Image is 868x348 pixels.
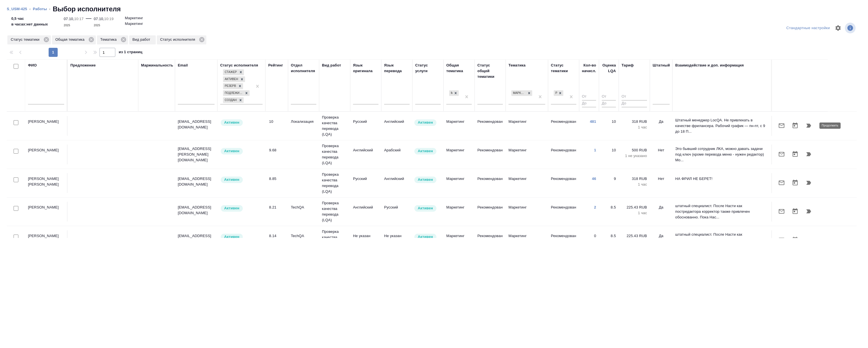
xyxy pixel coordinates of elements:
p: Штатный менеджер LocQA. Не привлекать в качестве фрилансера. Рабочий график — пн-пт, с 9 до 18 П... [675,117,769,134]
td: Да [650,116,672,136]
td: Рекомендован [548,116,579,136]
p: Проверка качества перевода (LQA) [322,229,347,252]
p: 318 RUB [622,119,647,124]
input: Выбери исполнителей, чтобы отправить приглашение на работу [14,206,18,211]
td: Рекомендован [548,173,579,193]
td: 10 [599,145,619,164]
div: Рекомендован [554,90,557,96]
p: штатный специалист. После Насти как постредактора корректор также привлечен обоснованно. Пока Нас... [675,232,769,249]
p: НА ФРИЛ НЕ БЕРЕТ! [675,176,769,182]
a: 2 [594,205,596,209]
p: Активен [418,234,433,240]
div: Предложение [70,63,96,68]
td: Рекомендован [475,116,506,136]
a: Работы [33,7,47,11]
div: Общая тематика [52,35,96,44]
input: Выбери исполнителей, чтобы отправить приглашение на работу [14,149,18,154]
button: Открыть календарь загрузки [788,176,802,190]
p: 10:19 [104,17,114,21]
p: [EMAIL_ADDRESS][DOMAIN_NAME] [178,205,215,216]
div: Статус тематики [7,35,51,44]
p: Проверка качества перевода (LQA) [322,115,347,137]
p: [EMAIL_ADDRESS][DOMAIN_NAME] [178,176,215,187]
p: 1 час [622,182,647,187]
button: Отправить предложение о работе [775,176,788,190]
div: Язык оригинала [353,63,378,74]
div: 8.21 [269,205,285,210]
div: Активен [223,76,239,82]
p: Проверка качества перевода (LQA) [322,172,347,194]
td: Нет [650,145,672,164]
span: Посмотреть информацию [845,23,857,33]
p: Маркетинг [508,205,545,210]
td: [PERSON_NAME] [25,145,68,164]
td: TechQA [288,230,319,250]
div: Взаимодействие и доп. информация [675,63,744,68]
div: Рейтинг [268,63,283,68]
div: Создан [223,97,237,103]
div: Статус услуги [415,63,441,74]
p: 500 RUB [622,147,647,153]
td: Не указан [350,230,381,250]
input: От [602,93,616,100]
div: Стажер, Активен, Резерв, Подлежит внедрению, Создан [222,69,244,76]
td: Русский [381,202,412,222]
td: Рекомендован [548,202,579,222]
input: Выбери исполнителей, чтобы отправить приглашение на работу [14,120,18,125]
td: Да [650,202,672,222]
div: Стажер, Активен, Резерв, Подлежит внедрению, Создан [222,97,244,104]
input: Выбери исполнителей, чтобы отправить приглашение на работу [14,235,18,239]
td: 10 [599,116,619,136]
button: Открыть календарь загрузки [788,233,802,247]
button: Отправить предложение о работе [775,233,788,247]
p: 07.10, [94,17,104,21]
p: [EMAIL_ADDRESS][DOMAIN_NAME] [178,119,215,130]
div: Рядовой исполнитель: назначай с учетом рейтинга [220,176,263,184]
p: Общая тематика [55,37,86,42]
td: Рекомендован [475,202,506,222]
td: Английский [350,145,381,164]
p: Активен [418,148,433,154]
td: Маркетинг [443,116,475,136]
div: Маржинальность [141,63,173,68]
p: Маркетинг [508,119,545,124]
li: ‹ [49,6,50,12]
nav: breadcrumb [7,5,861,14]
div: Статус тематики [551,63,576,74]
p: 225.43 RUB [622,233,647,239]
p: Активен [224,120,239,125]
p: Маркетинг [508,147,545,153]
button: Открыть календарь загрузки [788,147,802,161]
p: Маркетинг [508,176,545,182]
a: 46 [592,177,596,181]
p: 1 час [622,210,647,216]
div: Вид работ [322,63,341,68]
td: Русский [350,173,381,193]
span: Настроить таблицу [831,21,845,35]
td: Английский [381,173,412,193]
div: Email [178,63,188,68]
td: Локализация [288,116,319,136]
div: 9.68 [269,147,285,153]
p: 0,5 час [11,16,48,22]
button: Открыть календарь загрузки [788,119,802,132]
button: Отправить предложение о работе [775,119,788,132]
button: Продолжить [802,147,815,161]
td: Рекомендован [548,230,579,250]
div: Штатный [653,63,670,68]
p: [EMAIL_ADDRESS][PERSON_NAME][DOMAIN_NAME] [178,146,215,163]
div: split button [785,24,831,33]
td: Да [650,230,672,250]
span: из 1 страниц [119,49,142,57]
td: Рекомендован [548,145,579,164]
p: Проверка качества перевода (LQA) [322,200,347,223]
div: Стажер, Активен, Резерв, Подлежит внедрению, Создан [222,76,246,83]
td: 8.5 [599,230,619,250]
p: Активен [224,234,239,240]
div: Тематика [97,35,128,44]
td: Рекомендован [475,173,506,193]
td: Нет [650,173,672,193]
div: Тариф [622,63,634,68]
p: 10:17 [74,17,83,21]
td: Маркетинг [443,230,475,250]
